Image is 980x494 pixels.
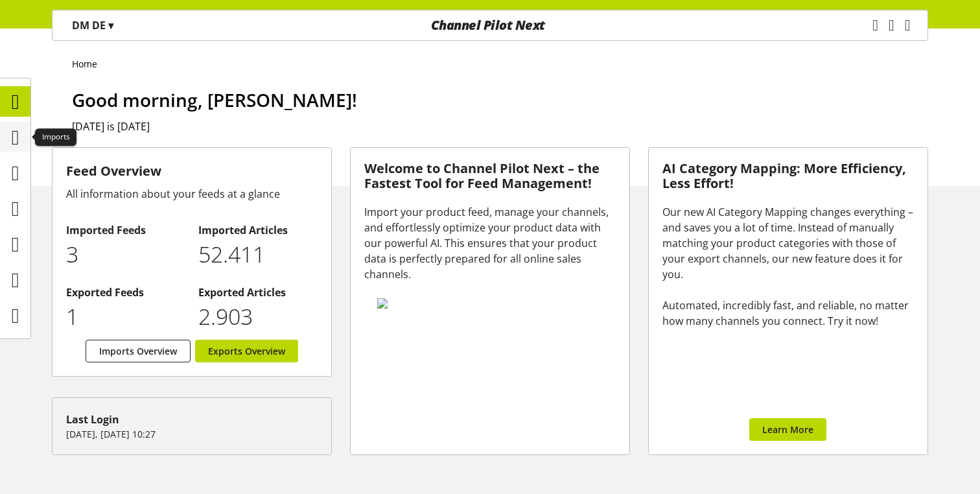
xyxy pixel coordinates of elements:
[662,204,914,329] div: Our new AI Category Mapping changes everything – and saves you a lot of time. Instead of manually...
[377,298,600,309] img: 78e1b9dcff1e8392d83655fcfc870417.svg
[364,204,616,282] div: Import your product feed, manage your channels, and effortlessly optimize your product data with ...
[364,161,616,191] h3: Welcome to Channel Pilot Next – the Fastest Tool for Feed Management!
[35,128,76,147] div: Imports
[198,300,317,333] p: 2903
[52,10,928,41] nav: main navigation
[195,340,298,362] a: Exports Overview
[762,423,813,436] span: Learn More
[108,18,113,32] span: ▾
[72,119,928,134] h2: [DATE] is [DATE]
[66,186,318,202] div: All information about your feeds at a glance
[72,88,357,112] span: Good morning, [PERSON_NAME]!
[66,161,318,181] h3: Feed Overview
[86,340,191,362] a: Imports Overview
[66,300,185,333] p: 1
[66,238,185,271] p: 3
[72,18,113,33] p: DM DE
[66,412,318,427] div: Last Login
[99,344,177,358] span: Imports Overview
[198,238,317,271] p: 52411
[66,427,318,441] p: [DATE], [DATE] 10:27
[198,222,317,238] h2: Imported Articles
[66,285,185,300] h2: Exported Feeds
[749,418,826,441] a: Learn More
[662,161,914,191] h3: AI Category Mapping: More Efficiency, Less Effort!
[198,285,317,300] h2: Exported Articles
[208,344,285,358] span: Exports Overview
[66,222,185,238] h2: Imported Feeds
